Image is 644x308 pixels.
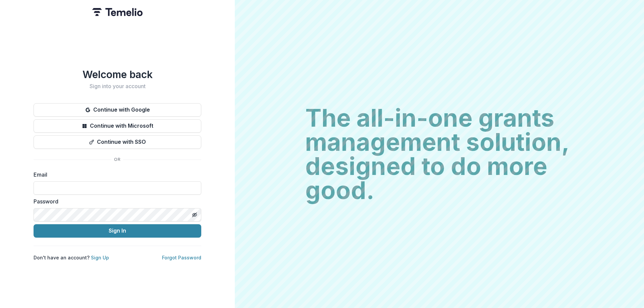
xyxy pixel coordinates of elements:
label: Email [34,171,197,179]
h1: Welcome back [34,68,201,80]
button: Continue with Microsoft [34,119,201,133]
button: Continue with Google [34,103,201,117]
a: Sign Up [91,255,109,260]
h2: Sign into your account [34,83,201,89]
label: Password [34,197,197,205]
button: Sign In [34,224,201,238]
a: Forgot Password [162,255,201,260]
img: Temelio [92,8,143,16]
button: Toggle password visibility [189,209,200,220]
p: Don't have an account? [34,254,109,261]
button: Continue with SSO [34,135,201,149]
